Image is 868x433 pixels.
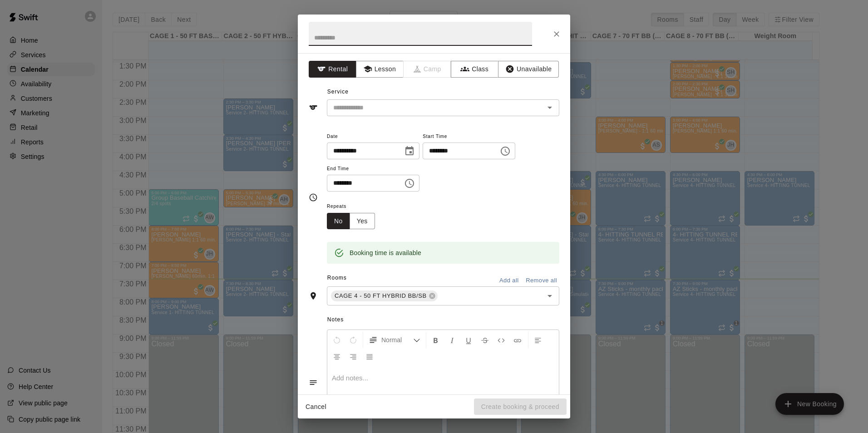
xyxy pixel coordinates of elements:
[523,274,559,288] button: Remove all
[345,348,361,364] button: Right Align
[498,61,559,78] button: Unavailable
[365,332,424,348] button: Formatting Options
[400,142,419,160] button: Choose date, selected date is Aug 19, 2025
[327,275,347,281] span: Rooms
[548,26,565,42] button: Close
[451,61,498,78] button: Class
[329,332,345,348] button: Undo
[362,348,377,364] button: Justify Align
[444,332,460,348] button: Format Italics
[493,332,509,348] button: Insert Code
[356,61,404,78] button: Lesson
[496,142,514,160] button: Choose time, selected time is 2:30 PM
[331,291,430,300] span: CAGE 4 - 50 FT HYBRID BB/SB
[329,348,345,364] button: Center Align
[327,131,419,143] span: Date
[331,290,438,301] div: CAGE 4 - 50 FT HYBRID BB/SB
[327,89,349,95] span: Service
[423,131,515,143] span: Start Time
[543,290,556,302] button: Open
[345,332,361,348] button: Redo
[327,163,419,175] span: End Time
[327,213,350,230] button: No
[404,61,451,78] span: Camps can only be created in the Services page
[428,332,444,348] button: Format Bold
[309,291,318,300] svg: Rooms
[461,332,476,348] button: Format Underline
[327,313,559,327] span: Notes
[350,245,421,261] div: Booking time is available
[327,213,375,230] div: outlined button group
[309,378,318,387] svg: Notes
[309,61,356,78] button: Rental
[301,399,330,415] button: Cancel
[381,335,413,344] span: Normal
[494,274,523,288] button: Add all
[309,103,318,112] svg: Service
[530,332,546,348] button: Left Align
[327,201,382,213] span: Repeats
[510,332,525,348] button: Insert Link
[543,101,556,114] button: Open
[477,332,493,348] button: Format Strikethrough
[350,213,375,230] button: Yes
[400,174,419,192] button: Choose time, selected time is 4:00 PM
[309,193,318,202] svg: Timing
